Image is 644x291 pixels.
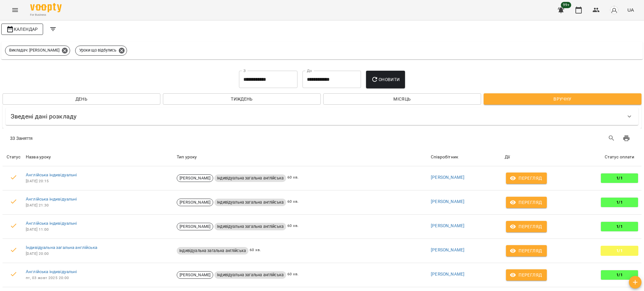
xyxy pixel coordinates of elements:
span: Уроки що відбулись [75,47,120,53]
span: Тиждень [168,95,316,103]
a: [PERSON_NAME] [431,199,464,205]
span: Перегляд [511,223,542,230]
a: [PERSON_NAME] [431,271,464,277]
span: 1/1 [614,272,625,278]
span: Перегляд [511,174,542,182]
a: [PERSON_NAME] [431,174,464,181]
button: Перегляд [506,221,547,232]
span: [DATE] 20:00 [26,251,174,257]
button: Вручну [484,93,641,105]
span: UA [627,7,634,13]
a: [PERSON_NAME] [431,223,464,229]
span: Перегляд [511,247,542,255]
span: 1/1 [614,248,625,254]
span: Індивідуальна загальна англійська [214,224,286,229]
span: 1/1 [614,175,625,181]
span: 60 хв. [287,174,298,182]
span: Вручну [489,95,636,103]
button: Створити урок [629,276,641,288]
span: [DATE] 11:00 [26,227,174,233]
span: Індивідуальна загальна англійська [177,248,248,254]
span: Перегляд [511,271,542,279]
span: Викладач: [PERSON_NAME] [5,47,63,53]
div: Співробітник [431,153,502,161]
div: Дії [505,153,596,161]
div: Тип уроку [177,153,428,161]
span: Перегляд [511,199,542,206]
span: 60 хв. [287,199,298,206]
span: [PERSON_NAME] [177,200,213,205]
button: Перегляд [506,245,547,256]
img: avatar_s.png [610,6,619,14]
button: UA [625,4,636,16]
span: пт, 03 жовт 2025 20:00 [26,275,174,281]
div: 33 Заняття [10,135,318,141]
span: 99+ [561,2,571,8]
span: [PERSON_NAME] [177,272,213,278]
a: Англійська індивідуальні [26,221,77,226]
span: Місяць [328,95,476,103]
button: Filters [46,22,61,37]
h6: Зведені дані розкладу [11,112,76,121]
button: Друк [619,131,634,146]
button: Menu [8,3,23,18]
span: [DATE] 20:15 [26,178,174,184]
a: Індивідуальна загальна англійська [26,245,97,250]
span: [PERSON_NAME] [177,175,213,181]
div: Назва уроку [26,153,174,161]
a: Англійська індивідуальні [26,196,77,201]
span: 60 хв. [287,223,298,230]
button: Search [604,131,619,146]
div: Зведені дані розкладу [6,108,638,125]
div: Статус [3,153,24,161]
button: Календар [1,24,43,35]
span: Індивідуальна загальна англійська [214,200,286,205]
img: Voopty Logo [30,3,62,12]
span: Календар [6,25,38,33]
span: 60 хв. [250,247,261,255]
div: Table Toolbar [3,128,641,148]
span: [DATE] 21:30 [26,202,174,209]
a: [PERSON_NAME] [431,247,464,253]
div: Уроки що відбулись [75,46,127,56]
button: Оновити [366,71,405,88]
button: Перегляд [506,197,547,208]
span: День [8,95,155,103]
span: 1/1 [614,200,625,205]
span: For Business [30,13,62,17]
div: Викладач: [PERSON_NAME] [5,46,70,56]
span: Індивідуальна загальна англійська [214,272,286,278]
button: Місяць [323,93,481,105]
button: День [3,93,160,105]
span: 60 хв. [287,271,298,279]
button: Тиждень [163,93,321,105]
span: Оновити [371,76,400,83]
span: 1/1 [614,224,625,229]
a: Англійська індивідуальні [26,269,77,274]
button: Перегляд [506,173,547,184]
button: Перегляд [506,269,547,281]
span: Індивідуальна загальна англійська [214,175,286,181]
a: Англійська індивідуальні [26,172,77,177]
span: [PERSON_NAME] [177,224,213,229]
div: Статус оплати [599,153,640,161]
